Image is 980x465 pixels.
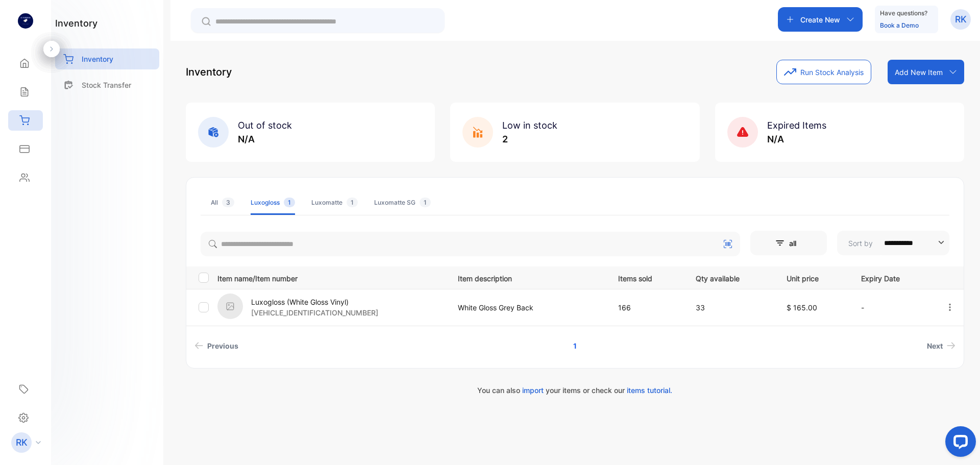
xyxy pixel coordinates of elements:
p: Items sold [618,271,675,284]
p: Item description [458,271,598,284]
span: Previous [207,340,238,351]
p: Create New [800,14,840,25]
p: Add New Item [895,67,943,78]
div: Luxogloss [251,198,295,207]
button: Run Stock Analysis [776,60,871,84]
a: Page 1 is your current page [561,336,589,355]
span: Low in stock [502,120,557,131]
p: You can also your items or check our [186,385,964,396]
p: Item name/Item number [217,271,445,284]
iframe: LiveChat chat widget [937,422,980,465]
span: 1 [420,198,431,207]
p: 166 [618,302,675,313]
button: RK [950,7,971,32]
div: Luxomatte SG [374,198,431,207]
div: Luxomatte [311,198,358,207]
span: 3 [222,198,234,207]
span: Out of stock [238,120,292,131]
p: White Gloss Grey Back [458,302,598,313]
p: Unit price [787,271,840,284]
p: 2 [502,132,557,146]
p: Sort by [848,238,873,249]
p: - [861,302,924,313]
ul: Pagination [186,336,964,355]
span: 1 [347,198,358,207]
h1: inventory [55,16,97,30]
p: Inventory [82,54,113,64]
a: Book a Demo [880,21,919,29]
p: RK [16,436,28,449]
p: Expiry Date [861,271,924,284]
p: N/A [238,132,292,146]
div: All [211,198,234,207]
span: 1 [284,198,295,207]
a: Previous page [190,336,242,355]
p: RK [955,13,967,26]
p: Qty available [696,271,766,284]
p: [VEHICLE_IDENTIFICATION_NUMBER] [251,307,378,318]
a: Next page [923,336,960,355]
a: Stock Transfer [55,75,159,95]
img: item [217,293,243,319]
p: 33 [696,302,766,313]
p: Stock Transfer [82,80,131,90]
span: Expired Items [767,120,826,131]
span: Next [927,340,943,351]
a: Inventory [55,48,159,69]
p: Luxogloss (White Gloss Vinyl) [251,297,378,307]
span: items tutorial. [627,386,672,395]
img: logo [18,13,33,29]
p: Inventory [186,64,232,80]
p: Have questions? [880,8,927,18]
span: import [522,386,544,395]
p: N/A [767,132,826,146]
button: Create New [778,7,863,32]
span: $ 165.00 [787,303,817,312]
button: Sort by [837,231,949,255]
